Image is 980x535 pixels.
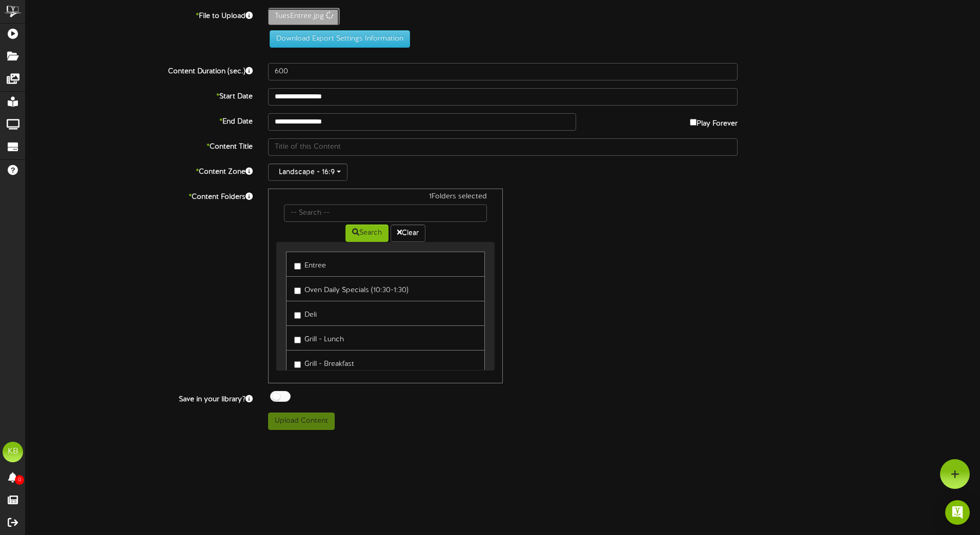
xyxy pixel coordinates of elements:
[18,63,260,77] label: Content Duration (sec.)
[270,30,410,48] button: Download Export Settings Information
[391,224,425,242] button: Clear
[18,88,260,102] label: Start Date
[690,113,738,129] label: Play Forever
[268,138,738,156] input: Title of this Content
[690,119,697,126] input: Play Forever
[294,287,301,294] input: Oven Daily Specials (10:30-1:30)
[284,204,487,222] input: -- Search --
[294,263,301,270] input: Entree
[15,475,24,485] span: 0
[18,113,260,127] label: End Date
[294,306,317,320] label: Deli
[945,500,970,525] div: Open Intercom Messenger
[264,35,410,43] a: Download Export Settings Information
[18,163,260,177] label: Content Zone
[294,312,301,319] input: Deli
[18,189,260,202] label: Content Folders
[18,138,260,152] label: Content Title
[294,331,344,345] label: Grill - Lunch
[18,391,260,405] label: Save in your library?
[294,337,301,343] input: Grill - Lunch
[18,8,260,22] label: File to Upload
[345,224,389,242] button: Search
[294,361,301,368] input: Grill - Breakfast
[3,442,23,462] div: KB
[268,413,335,430] button: Upload Content
[294,257,326,271] label: Entree
[294,356,354,369] label: Grill - Breakfast
[294,282,409,296] label: Oven Daily Specials (10:30-1:30)
[276,192,495,204] div: 1 Folders selected
[268,163,348,181] button: Landscape - 16:9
